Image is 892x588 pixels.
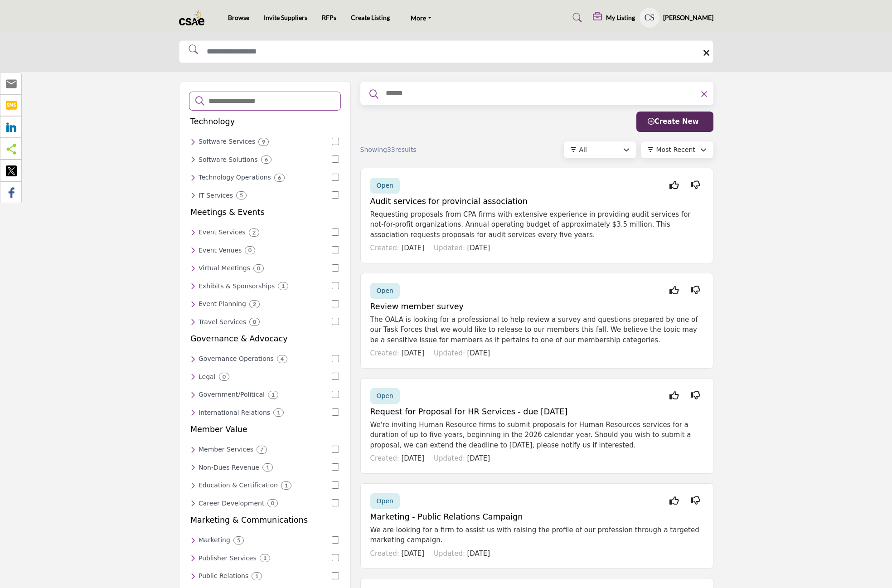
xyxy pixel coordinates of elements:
a: Browse [228,14,249,21]
h6: Software solutions and applications [199,156,258,164]
h6: Software development and support services [199,138,255,146]
input: Select Publisher Services [332,554,339,561]
b: 9 [262,139,265,145]
input: Select Software Services [332,138,339,145]
b: 0 [257,265,260,272]
h6: Exhibition and sponsorship services [199,282,275,290]
input: Select Legal [332,373,339,380]
b: 1 [266,464,269,471]
h6: Services for effective governance operations [199,355,274,363]
b: 1 [271,392,275,398]
b: 4 [281,356,284,362]
h6: Legal services and support [199,373,216,381]
a: More [404,11,438,24]
button: Show hide supplier dropdown [640,8,659,28]
input: Select Public Relations [332,572,339,579]
input: Select Member Services [332,446,339,453]
i: Not Interested [691,501,700,501]
span: [DATE] [401,549,424,558]
a: RFPs [322,14,336,21]
span: Most Recent [656,146,695,153]
b: 1 [263,555,267,561]
b: 5 [237,537,240,544]
input: Select Virtual Meetings [332,264,339,272]
div: 0 Results For Event Venues [245,246,255,254]
span: [DATE] [467,349,490,357]
div: 0 Results For Legal [219,373,229,381]
input: Select Marketing [332,536,339,544]
b: 5 [240,192,243,199]
div: Showing results [360,145,466,155]
i: Not Interested [691,395,700,396]
div: 5 Results For Marketing [233,536,244,544]
b: 6 [265,156,268,163]
span: Updated: [434,549,465,558]
input: Select Software Solutions [332,156,339,163]
h6: Marketing strategies and services [199,536,230,544]
p: We are looking for a firm to assist us with raising the profile of our profession through a targe... [370,525,703,545]
div: 2 Results For Event Services [249,228,259,237]
b: 1 [281,283,285,289]
div: 2 Results For Event Planning [249,300,260,308]
h6: IT services and support [199,192,233,199]
span: Updated: [434,454,465,462]
span: Created: [370,349,399,357]
img: site Logo [179,10,209,25]
h6: Services for publishers and publications [199,554,257,562]
span: [DATE] [401,244,424,252]
h5: Member Value [190,425,247,434]
h6: Services for professional career development [199,500,264,507]
div: 1 Results For Non-Dues Revenue [262,463,273,471]
input: Select Technology Operations [332,174,339,181]
div: 4 Results For Governance Operations [277,355,287,363]
h5: Review member survey [370,302,703,311]
div: 1 Results For Public Relations [252,572,262,580]
div: 0 Results For Travel Services [249,318,260,326]
p: We're inviting Human Resource firms to submit proposals for Human Resources services for a durati... [370,420,703,451]
div: My Listing [593,12,635,23]
span: Open [377,497,393,505]
h5: Audit services for provincial association [370,197,703,206]
h5: My Listing [606,14,635,22]
input: Search Solutions [179,40,713,63]
span: Create New [648,117,699,126]
div: 5 Results For IT Services [236,191,247,199]
span: Created: [370,244,399,252]
h5: Marketing - Public Relations Campaign [370,512,703,522]
div: 1 Results For International Relations [273,408,284,417]
input: Select International Relations [332,408,339,416]
input: Select Travel Services [332,318,339,325]
span: Updated: [434,244,465,252]
span: Created: [370,454,399,462]
span: Created: [370,549,399,558]
span: 33 [387,146,395,153]
input: Select Education & Certification [332,481,339,489]
b: 0 [223,374,226,380]
h6: Education and certification services [199,481,278,489]
b: 0 [271,500,274,506]
div: 0 Results For Virtual Meetings [253,264,264,272]
i: Interested [669,501,679,501]
b: 7 [260,447,263,453]
h6: Public relations services and support [199,572,248,580]
span: Updated: [434,349,465,357]
input: Select Event Venues [332,246,339,253]
input: Select Government/Political [332,391,339,398]
i: Not Interested [691,185,700,185]
h5: Technology [190,117,235,126]
h6: Travel planning and management services [199,318,246,326]
h6: Services related to government and political affairs [199,391,265,398]
h5: Governance & Advocacy [190,334,288,344]
div: 7 Results For Member Services [257,446,267,454]
input: Select IT Services [332,191,339,199]
div: 6 Results For Software Solutions [261,156,271,164]
a: Search [564,10,588,25]
h6: Professional event planning services [199,300,246,308]
span: [DATE] [467,549,490,558]
div: 1 Results For Exhibits & Sponsorships [278,282,288,290]
input: Select Event Services [332,228,339,236]
div: 1 Results For Education & Certification [281,481,291,490]
span: [DATE] [467,244,490,252]
b: 1 [277,409,280,416]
